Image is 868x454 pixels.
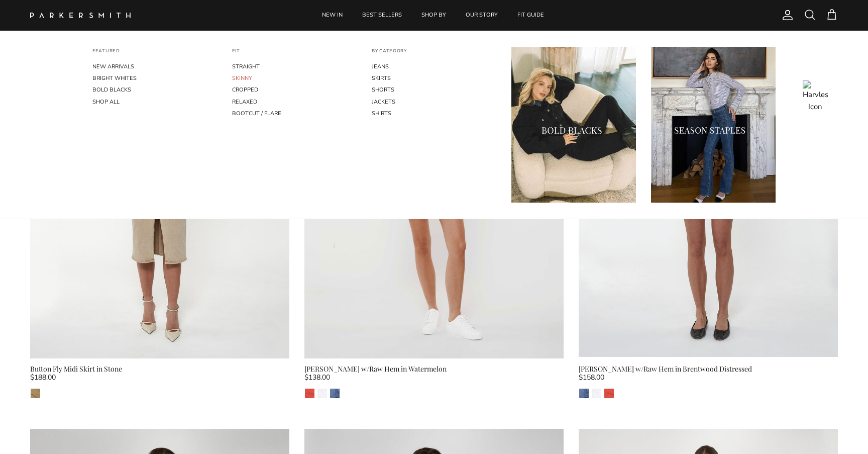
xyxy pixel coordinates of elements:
a: Button Fly Midi Skirt in Stone $188.00 Stone [30,364,289,399]
a: Account [778,9,794,21]
a: SHORTS [372,84,496,96]
span: $158.00 [579,372,604,383]
a: FEATURED [92,48,120,61]
a: NEW ARRIVALS [92,61,217,72]
img: Eternal White [592,389,601,398]
a: [PERSON_NAME] w/Raw Hem in Brentwood Distressed $158.00 BrentwoodEternal WhiteWatermelon [579,364,838,399]
img: Parker Smith [30,13,131,18]
img: Watermelon [604,389,614,398]
a: FIT [232,48,240,61]
div: [PERSON_NAME] w/Raw Hem in Watermelon [304,364,564,375]
a: Eternal White [591,388,602,399]
a: Eternal White [317,388,328,399]
div: Button Fly Midi Skirt in Stone [30,364,289,375]
a: Brentwood [330,388,340,399]
img: Eternal White [317,389,327,398]
a: BOOTCUT / FLARE [232,108,357,119]
a: BOLD BLACKS [92,84,217,96]
span: $138.00 [304,372,330,383]
img: Stone [31,389,40,398]
img: Watermelon [305,389,314,398]
a: STRAIGHT [232,61,357,72]
a: CROPPED [232,84,357,96]
a: JEANS [372,61,496,72]
a: BY CATEGORY [372,48,407,61]
span: $188.00 [30,372,56,383]
a: SHIRTS [372,108,496,119]
a: Brentwood [579,388,589,399]
a: SHOP ALL [92,96,217,108]
img: Brentwood [330,389,340,398]
a: Watermelon [304,388,315,399]
a: Watermelon [604,388,614,399]
a: BRIGHT WHITES [92,72,217,84]
a: SKIRTS [372,72,496,84]
a: [PERSON_NAME] w/Raw Hem in Watermelon $138.00 WatermelonEternal WhiteBrentwood [304,364,564,399]
a: Stone [30,388,41,399]
a: RELAXED [232,96,357,108]
div: [PERSON_NAME] w/Raw Hem in Brentwood Distressed [579,364,838,375]
a: SKINNY [232,72,357,84]
img: Brentwood [579,389,589,398]
a: JACKETS [372,96,496,108]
